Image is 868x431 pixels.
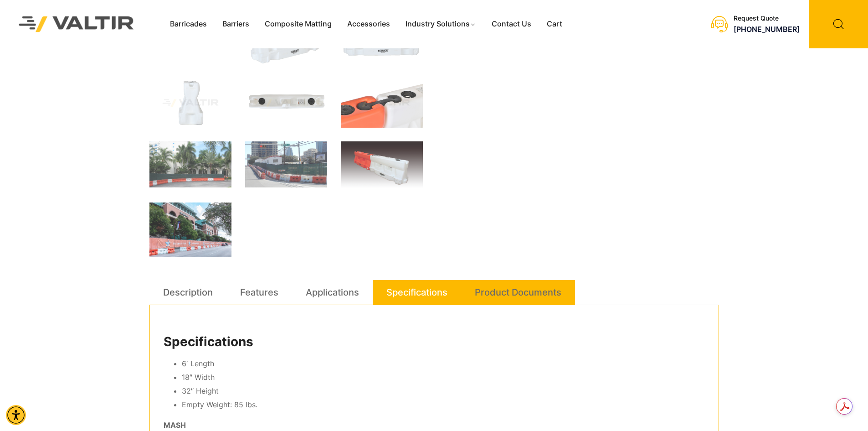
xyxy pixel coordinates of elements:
a: Cart [539,17,570,31]
img: Construction site with traffic barriers, green fencing, and a street sign for Nueces St. in an ur... [245,141,327,187]
a: Product Documents [475,280,561,305]
a: Barricades [162,17,215,31]
a: Features [240,280,278,305]
a: Accessories [339,17,398,31]
img: A white plastic container with a unique shape, likely used for storage or dispensing liquids. [149,78,231,128]
img: A white plastic tank with two black caps and a label on the side, viewed from above. [245,78,327,128]
img: A construction area with orange and white barriers, surrounded by palm trees and a building in th... [149,141,231,187]
h2: Specifications [164,334,705,350]
li: 18″ Width [182,371,705,384]
li: 32″ Height [182,384,705,398]
a: Description [163,280,213,305]
strong: MASH [164,421,186,430]
img: Valtir Rentals [7,4,146,44]
a: Contact Us [484,17,539,31]
a: Applications [306,280,359,305]
a: Industry Solutions [398,17,484,31]
a: call (888) 496-3625 [734,25,800,34]
img: A view of Minute Maid Park with a barrier displaying "Houston Astros" and a Texas flag, surrounde... [149,203,231,257]
a: Composite Matting [257,17,339,31]
a: Specifications [386,280,447,305]
a: Barriers [215,17,257,31]
img: Close-up of two connected plastic containers, one orange and one white, featuring black caps and ... [341,78,423,128]
div: Request Quote [734,15,800,22]
li: Empty Weight: 85 lbs. [182,398,705,412]
div: Accessibility Menu [6,405,26,425]
li: 6′ Length [182,357,705,371]
img: A segmented traffic barrier in orange and white, designed for road safety and construction zones. [341,141,423,189]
